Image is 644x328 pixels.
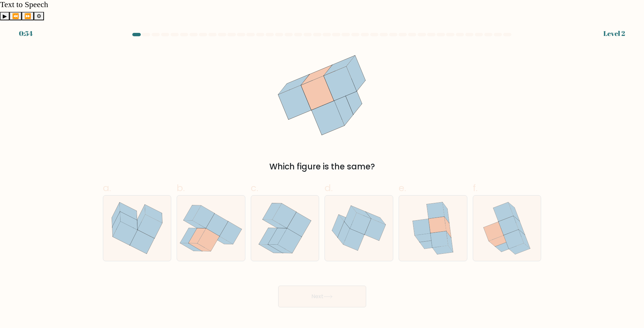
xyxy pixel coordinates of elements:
[177,181,185,194] span: b.
[603,28,625,39] div: Level 2
[251,181,258,194] span: c.
[19,28,33,39] div: 0:54
[325,181,333,194] span: d.
[103,181,111,194] span: a.
[22,12,34,20] button: Forward
[278,286,366,307] button: Next
[34,12,44,20] button: Settings
[399,181,406,194] span: e.
[473,181,478,194] span: f.
[9,12,22,20] button: Previous
[107,161,537,173] div: Which figure is the same?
